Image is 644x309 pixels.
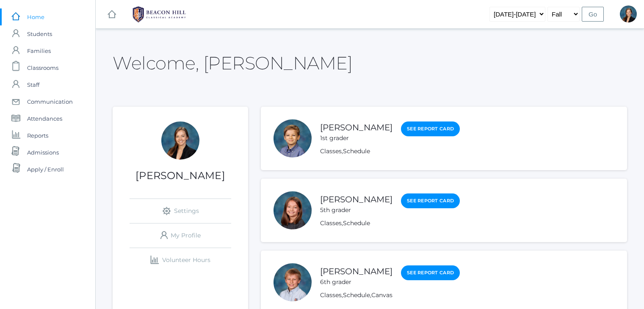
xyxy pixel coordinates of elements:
div: , [320,147,460,156]
span: Apply / Enroll [27,161,64,178]
a: Schedule [343,291,370,299]
div: 6th grader [320,278,392,287]
a: Volunteer Hours [130,248,231,272]
a: Settings [130,199,231,223]
a: See Report Card [401,121,460,136]
span: Families [27,42,51,59]
div: Allison Smith [620,6,637,22]
div: 1st grader [320,134,392,143]
div: Christian Smith [274,263,312,301]
h2: Welcome, [PERSON_NAME] [113,53,352,73]
a: Classes [320,147,342,155]
div: Noah Smith [274,119,312,157]
img: 1_BHCALogos-05.png [127,4,191,25]
span: Classrooms [27,59,58,76]
span: Reports [27,127,48,144]
a: See Report Card [401,193,460,208]
a: Canvas [371,291,392,299]
span: Students [27,25,52,42]
span: Staff [27,76,39,93]
a: [PERSON_NAME] [320,194,392,204]
a: [PERSON_NAME] [320,266,392,276]
div: Allison Smith [161,121,199,160]
span: Communication [27,93,73,110]
a: [PERSON_NAME] [320,122,392,132]
a: Classes [320,291,342,299]
a: Schedule [343,147,370,155]
span: Admissions [27,144,59,161]
div: Ayla Smith [274,191,312,229]
a: Classes [320,219,342,227]
div: , , [320,291,460,300]
span: Home [27,8,44,25]
span: Attendances [27,110,62,127]
div: 5th grader [320,206,392,215]
a: My Profile [130,223,231,248]
input: Go [582,7,604,22]
a: Schedule [343,219,370,227]
a: See Report Card [401,265,460,280]
h1: [PERSON_NAME] [113,170,248,181]
div: , [320,219,460,228]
